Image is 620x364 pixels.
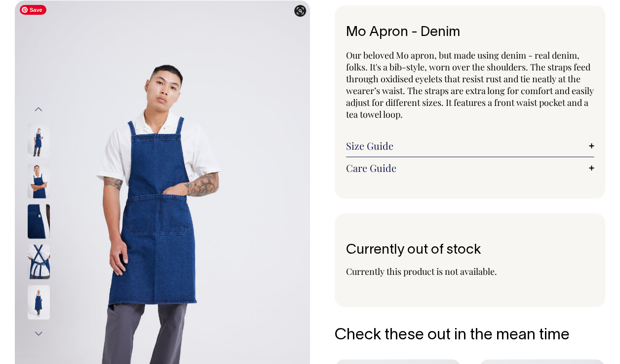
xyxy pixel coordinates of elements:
[28,244,50,279] img: denim
[28,285,50,319] img: denim
[31,99,46,121] button: Previous
[20,5,46,15] span: Save
[28,204,50,238] img: denim
[346,25,594,40] h1: Mo Apron - Denim
[28,123,50,158] img: denim
[31,322,46,344] button: Next
[346,140,594,152] a: Size Guide
[28,164,50,198] img: denim
[346,265,594,277] p: Currently this product is not available.
[346,243,594,258] h6: Currently out of stock
[335,327,605,344] h5: Check these out in the mean time
[346,162,594,174] a: Care Guide
[346,49,594,120] span: Our beloved Mo apron, but made using denim - real denim, folks. It's a bib-style, worn over the s...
